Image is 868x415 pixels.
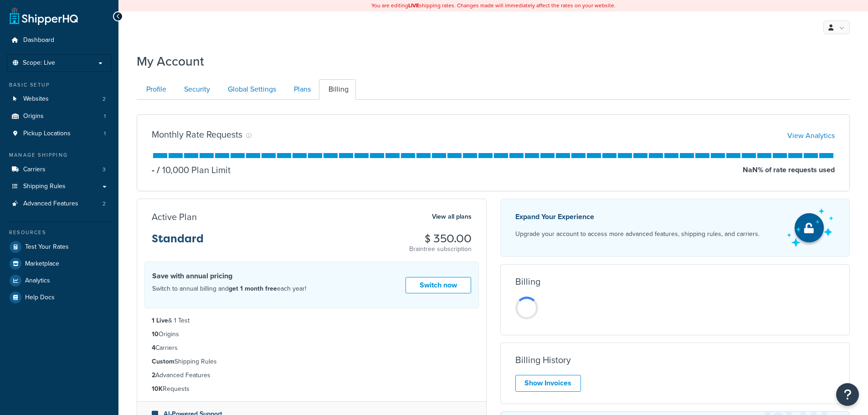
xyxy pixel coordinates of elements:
[152,316,168,325] strong: 1 Live
[7,195,112,212] a: Advanced Features 2
[152,271,306,282] h4: Save with annual pricing
[25,243,69,251] span: Test Your Rates
[23,130,71,138] span: Pickup Locations
[25,260,59,268] span: Marketplace
[157,163,160,177] span: /
[152,212,197,222] h3: Active Plan
[7,256,112,272] a: Marketplace
[152,329,472,339] li: Origins
[103,95,106,103] span: 2
[7,91,112,108] li: Websites
[175,79,217,100] a: Security
[152,164,154,176] p: -
[319,79,356,100] a: Billing
[515,355,571,365] h3: Billing History
[515,210,760,223] p: Expand Your Experience
[500,199,850,257] a: Expand Your Experience Upgrade your account to access more advanced features, shipping rules, and...
[7,108,112,125] li: Origins
[25,294,55,302] span: Help Docs
[137,52,204,70] h1: My Account
[23,36,54,44] span: Dashboard
[743,164,835,176] p: NaN % of rate requests used
[432,211,472,223] a: View all plans
[836,383,859,406] button: Open Resource Center
[7,91,112,108] a: Websites 2
[23,113,44,120] span: Origins
[7,32,112,49] a: Dashboard
[152,370,155,380] strong: 2
[152,384,163,394] strong: 10K
[152,384,472,394] li: Requests
[7,272,112,289] a: Analytics
[284,79,318,100] a: Plans
[152,283,306,295] p: Switch to annual billing and each year!
[7,125,112,142] a: Pickup Locations 1
[7,178,112,195] a: Shipping Rules
[154,164,231,176] p: 10,000 Plan Limit
[10,7,78,25] a: ShipperHQ Home
[152,316,472,326] li: & 1 Test
[229,284,277,293] strong: get 1 month free
[7,195,112,212] li: Advanced Features
[152,357,175,366] strong: Custom
[408,1,419,10] b: LIVE
[218,79,283,100] a: Global Settings
[406,277,471,294] a: Switch now
[23,200,78,208] span: Advanced Features
[515,228,760,241] p: Upgrade your account to access more advanced features, shipping rules, and carriers.
[787,130,835,141] a: View Analytics
[7,239,112,255] a: Test Your Rates
[515,375,581,392] a: Show Invoices
[152,329,159,339] strong: 10
[152,233,204,252] h3: Standard
[152,343,472,353] li: Carriers
[23,166,46,174] span: Carriers
[7,229,112,236] div: Resources
[7,125,112,142] li: Pickup Locations
[23,95,49,103] span: Websites
[7,151,112,159] div: Manage Shipping
[7,81,112,89] div: Basic Setup
[409,245,472,254] p: Braintree subscription
[7,161,112,178] li: Carriers
[23,183,66,190] span: Shipping Rules
[23,59,55,67] span: Scope: Live
[152,357,472,367] li: Shipping Rules
[152,370,472,380] li: Advanced Features
[104,113,106,120] span: 1
[152,129,242,139] h3: Monthly Rate Requests
[7,161,112,178] a: Carriers 3
[103,200,106,208] span: 2
[409,233,472,245] h3: $ 350.00
[103,166,106,174] span: 3
[104,130,106,138] span: 1
[137,79,174,100] a: Profile
[25,277,50,285] span: Analytics
[7,108,112,125] a: Origins 1
[152,343,155,353] strong: 4
[7,289,112,306] a: Help Docs
[515,277,540,287] h3: Billing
